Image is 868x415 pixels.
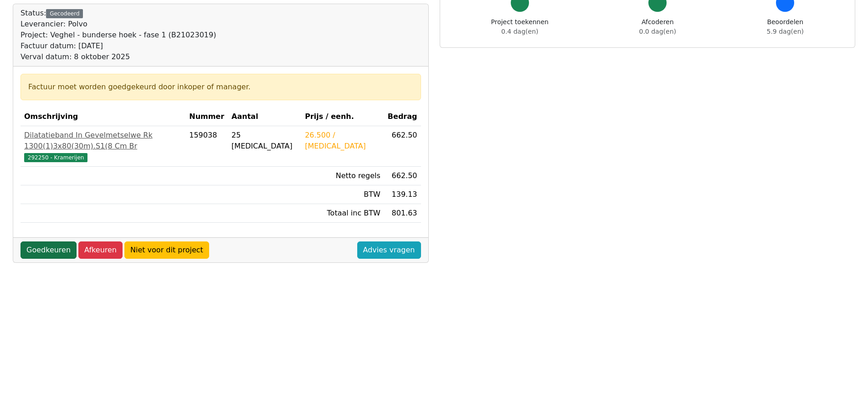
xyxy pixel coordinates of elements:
[301,185,384,204] td: BTW
[24,130,182,163] a: Dilatatieband In Gevelmetselwe Rk 1300(1)3x80(30m).S1(8 Cm Br292250 - Kramerijen
[305,130,380,152] div: 26.500 / [MEDICAL_DATA]
[231,130,298,152] div: 25 [MEDICAL_DATA]
[21,241,77,259] a: Goedkeuren
[384,167,421,185] td: 662.50
[21,51,216,62] div: Verval datum: 8 oktober 2025
[24,153,87,162] span: 292250 - Kramerijen
[767,17,804,36] div: Beoordelen
[384,204,421,223] td: 801.63
[185,108,228,126] th: Nummer
[501,28,538,35] span: 0.4 dag(en)
[384,185,421,204] td: 139.13
[21,19,216,30] div: Leverancier: Polvo
[21,8,216,62] div: Status:
[639,28,676,35] span: 0.0 dag(en)
[384,108,421,126] th: Bedrag
[491,17,549,36] div: Project toekennen
[357,241,421,259] a: Advies vragen
[21,41,216,51] div: Factuur datum: [DATE]
[21,30,216,41] div: Project: Veghel - bunderse hoek - fase 1 (B21023019)
[124,241,209,259] a: Niet voor dit project
[301,204,384,223] td: Totaal inc BTW
[46,9,83,18] div: Gecodeerd
[78,241,123,259] a: Afkeuren
[28,82,413,92] div: Factuur moet worden goedgekeurd door inkoper of manager.
[767,28,804,35] span: 5.9 dag(en)
[639,17,676,36] div: Afcoderen
[24,130,182,152] div: Dilatatieband In Gevelmetselwe Rk 1300(1)3x80(30m).S1(8 Cm Br
[21,108,185,126] th: Omschrijving
[301,167,384,185] td: Netto regels
[384,126,421,167] td: 662.50
[185,126,228,167] td: 159038
[228,108,301,126] th: Aantal
[301,108,384,126] th: Prijs / eenh.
